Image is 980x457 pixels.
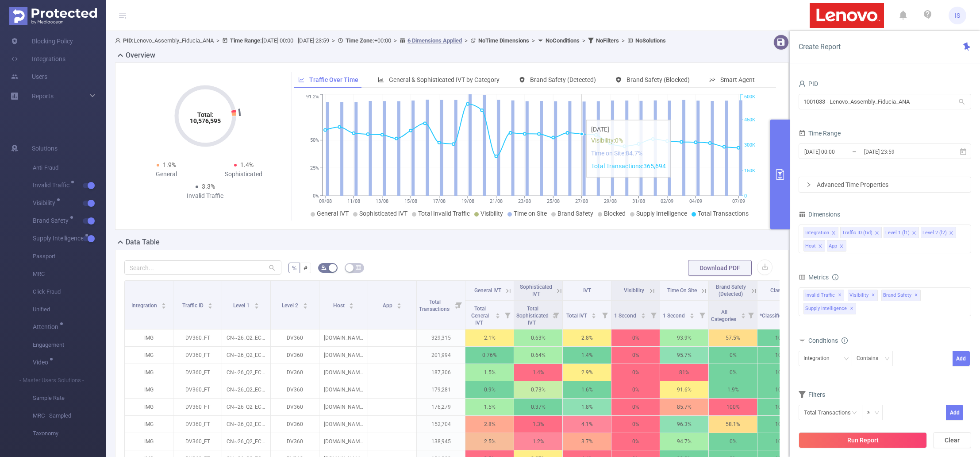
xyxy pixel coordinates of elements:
p: 201,994 [417,347,465,364]
span: 3.3% [202,183,215,190]
p: 1.5% [465,364,514,381]
div: Contains [857,351,884,366]
span: Lenovo_Assembly_Fiducia_ANA [DATE] 00:00 - [DATE] 23:59 +00:00 [115,37,666,44]
span: Filters [799,391,825,398]
div: icon: rightAdvanced Time Properties [799,177,971,192]
span: Visibility [33,200,58,206]
i: icon: caret-up [641,312,646,314]
p: DV360 [271,364,319,381]
li: Traffic ID (tid) [840,227,882,238]
i: icon: down [874,410,880,416]
p: 100% [709,399,757,415]
tspan: 23/08 [519,198,531,204]
i: icon: close [831,231,836,236]
span: 1.4% [240,161,254,168]
span: Create Report [799,43,841,51]
tspan: 0% [313,193,319,199]
p: 2.8% [465,416,514,433]
span: Total IVT [566,313,588,319]
i: icon: table [356,265,361,270]
p: 0% [611,399,660,415]
p: 0.76% [465,347,514,364]
p: CN~26_Q2_ECOM_ALLFLIGHTS_DCOVideo_DV360_MSJumpstart_YR~26_QR~Q2_BU~ECOMM_BS~ECOMM_SB~LENOVO_SC~MP... [222,399,270,415]
span: Sample Rate [33,389,106,407]
p: 81% [660,364,708,381]
li: Host [803,240,825,252]
p: 0.9% [465,381,514,398]
p: 95.7% [660,347,708,364]
p: 179,281 [417,381,465,398]
div: Invalid Traffic [166,191,244,201]
p: 3.7% [563,433,611,450]
i: icon: caret-up [592,312,596,314]
p: 0% [611,416,660,433]
span: Time Range [799,130,841,137]
p: [DOMAIN_NAME] ([DOMAIN_NAME]) [319,433,368,450]
span: Engagement [33,336,106,354]
li: Integration [803,227,838,238]
p: 100% [757,381,806,398]
span: Invalid Traffic [33,182,73,188]
span: Total Transactions [419,299,451,312]
a: Integrations [11,50,65,68]
span: Blocked [604,210,626,217]
p: 0.63% [514,329,562,346]
button: Run Report [799,432,927,448]
span: > [329,37,338,44]
span: Solutions [32,139,58,157]
span: Unified [33,301,106,318]
i: icon: user [799,80,806,87]
span: IS [955,7,960,24]
div: Traffic ID (tid) [842,227,872,239]
span: ✕ [915,290,918,301]
span: General IVT [317,210,349,217]
tspan: 27/08 [575,198,588,204]
p: [DOMAIN_NAME] ([DOMAIN_NAME]) [319,364,368,381]
i: icon: caret-up [349,302,354,304]
p: DV360_FT [173,364,222,381]
span: Brand Safety [881,290,921,301]
tspan: 17/08 [433,198,446,204]
p: 100% [757,416,806,433]
i: icon: close [839,244,844,249]
tspan: 02/09 [661,198,674,204]
i: Filter menu [501,301,514,329]
tspan: 19/08 [461,198,474,204]
span: Taxonomy [33,425,106,442]
p: CN~26_Q2_ECOM_ALLFLIGHTS_DCOVideo_DV360_MSJumpstart_YR~26_QR~Q2_BU~ECOMM_BS~ECOMM_SB~LENOVO_SC~MP... [222,329,270,346]
div: Integration [803,351,836,366]
p: 91.6% [660,381,708,398]
p: [DOMAIN_NAME] ([DOMAIN_NAME]) [319,381,368,398]
i: icon: close [818,244,822,249]
span: Brand Safety (Detected) [716,284,746,297]
tspan: 25/08 [547,198,560,204]
u: 6 Dimensions Applied [407,37,462,44]
span: Dimensions [799,211,840,218]
span: MRC - Sampled [33,407,106,425]
span: PID [799,80,818,87]
i: icon: down [884,356,890,362]
p: 94.7% [660,433,708,450]
i: icon: caret-down [741,315,746,318]
span: Supply Intelligence [803,303,856,314]
div: Sort [591,312,596,317]
span: Attention [33,324,61,330]
a: Blocking Policy [11,32,73,50]
span: Sophisticated IVT [359,210,407,217]
span: > [529,37,538,44]
p: 1.4% [514,364,562,381]
p: IMG [125,399,173,415]
p: 2.8% [563,329,611,346]
span: Time on Site [514,210,547,217]
span: General IVT [474,287,501,294]
tspan: 07/09 [732,198,745,204]
span: Reports [32,93,54,100]
tspan: 600K [744,94,755,100]
span: Smart Agent [720,76,755,83]
span: Level 2 [282,302,300,309]
span: ✕ [872,290,875,301]
i: icon: caret-down [303,305,307,308]
span: Conditions [808,337,848,344]
b: Time Zone: [346,37,374,44]
span: Level 1 [233,302,251,309]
